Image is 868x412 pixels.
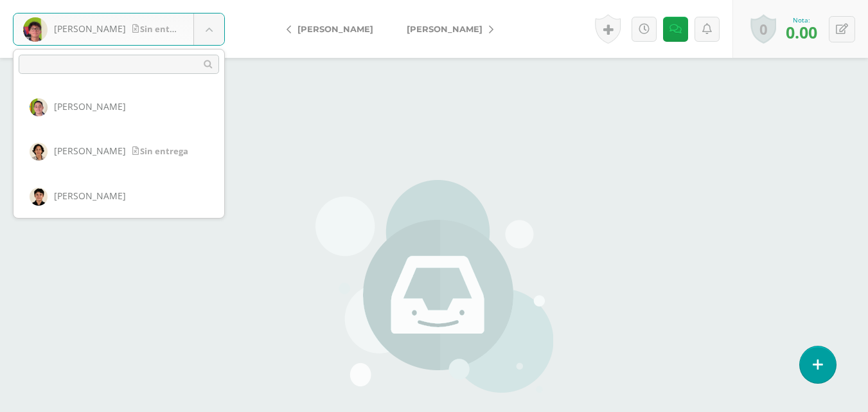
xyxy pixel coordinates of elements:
img: 84997421bd13e995b35c4cc1b3f397ce.png [30,98,48,116]
span: [PERSON_NAME] [54,100,126,112]
img: df35abf08b34402ab44ed1623cf959d7.png [30,188,48,206]
span: Sin entrega [132,145,188,157]
span: [PERSON_NAME] [54,190,126,202]
span: [PERSON_NAME] [54,145,126,157]
img: 34f76cfa2d10212737aa9e45b97a5f13.png [30,143,48,161]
